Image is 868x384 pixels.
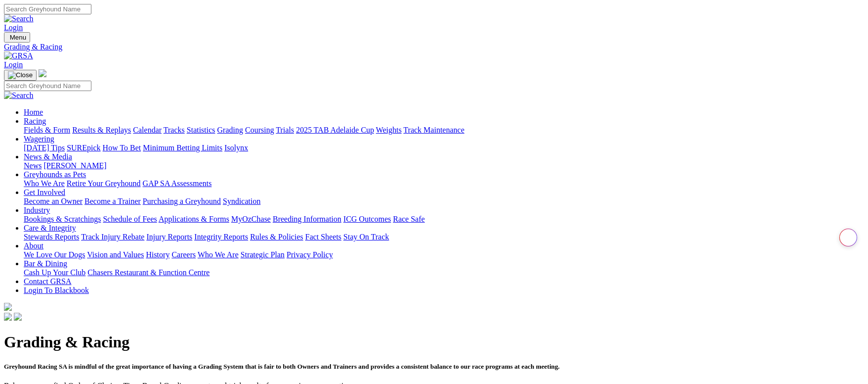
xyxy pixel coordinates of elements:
[143,144,222,152] a: Minimum Betting Limits
[24,188,65,196] a: Get Involved
[24,144,864,152] div: Wagering
[187,126,215,134] a: Statistics
[4,313,12,321] img: facebook.svg
[143,197,221,205] a: Purchasing a Greyhound
[24,161,41,170] a: News
[4,14,34,23] img: Search
[4,333,864,351] h1: Grading & Racing
[87,268,209,277] a: Chasers Restaurant & Function Centre
[24,241,43,250] a: About
[67,144,100,152] a: SUREpick
[250,233,303,241] a: Rules & Policies
[24,233,864,241] div: Care & Integrity
[24,108,43,116] a: Home
[143,179,212,188] a: GAP SA Assessments
[194,233,248,241] a: Integrity Reports
[72,126,131,134] a: Results & Replays
[4,60,23,69] a: Login
[24,233,79,241] a: Stewards Reports
[8,71,33,79] img: Close
[14,313,22,321] img: twitter.svg
[4,32,30,43] button: Toggle navigation
[159,215,229,223] a: Applications & Forms
[241,250,285,259] a: Strategic Plan
[146,233,192,241] a: Injury Reports
[24,126,864,135] div: Racing
[24,259,67,268] a: Bar & Dining
[273,215,341,223] a: Breeding Information
[10,34,26,41] span: Menu
[343,233,389,241] a: Stay On Track
[223,197,260,205] a: Syndication
[217,126,243,134] a: Grading
[296,126,374,134] a: 2025 TAB Adelaide Cup
[24,197,83,205] a: Become an Owner
[4,91,34,100] img: Search
[24,286,89,294] a: Login To Blackbook
[231,215,271,223] a: MyOzChase
[24,197,864,206] div: Get Involved
[24,250,85,259] a: We Love Our Dogs
[43,161,106,170] a: [PERSON_NAME]
[87,250,144,259] a: Vision and Values
[24,268,85,277] a: Cash Up Your Club
[24,206,50,214] a: Industry
[245,126,274,134] a: Coursing
[84,197,141,205] a: Become a Trainer
[305,233,341,241] a: Fact Sheets
[198,250,239,259] a: Who We Are
[4,51,33,60] img: GRSA
[393,215,424,223] a: Race Safe
[24,250,864,259] div: About
[4,4,91,14] input: Search
[4,303,12,311] img: logo-grsa-white.png
[24,179,864,188] div: Greyhounds as Pets
[133,126,162,134] a: Calendar
[4,81,91,91] input: Search
[343,215,391,223] a: ICG Outcomes
[224,144,248,152] a: Isolynx
[24,117,46,125] a: Racing
[24,277,71,286] a: Contact GRSA
[24,215,864,224] div: Industry
[24,179,65,188] a: Who We Are
[4,23,23,32] a: Login
[4,43,864,51] a: Grading & Racing
[67,179,141,188] a: Retire Your Greyhound
[4,70,37,81] button: Toggle navigation
[4,363,864,371] h5: Greyhound Racing SA is mindful of the great importance of having a Grading System that is fair to...
[81,233,144,241] a: Track Injury Rebate
[171,250,196,259] a: Careers
[24,135,54,143] a: Wagering
[164,126,185,134] a: Tracks
[39,69,46,77] img: logo-grsa-white.png
[24,170,86,179] a: Greyhounds as Pets
[24,215,101,223] a: Bookings & Scratchings
[103,144,141,152] a: How To Bet
[24,144,65,152] a: [DATE] Tips
[24,268,864,277] div: Bar & Dining
[24,224,76,232] a: Care & Integrity
[24,126,70,134] a: Fields & Form
[103,215,157,223] a: Schedule of Fees
[146,250,169,259] a: History
[376,126,402,134] a: Weights
[24,161,864,170] div: News & Media
[404,126,464,134] a: Track Maintenance
[276,126,294,134] a: Trials
[24,152,72,161] a: News & Media
[287,250,333,259] a: Privacy Policy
